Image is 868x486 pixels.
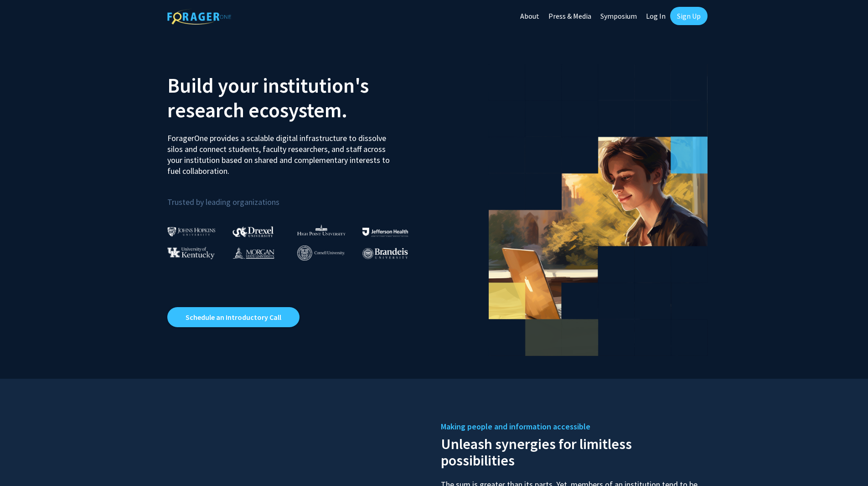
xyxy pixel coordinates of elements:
[441,434,701,469] h2: Unleash synergies for limitless possibilities
[167,247,215,259] img: University of Kentucky
[167,307,300,327] a: Opens in a new tab
[362,248,408,259] img: Brandeis University
[670,7,708,25] a: Sign Up
[167,73,427,122] h2: Build your institution's research ecosystem.
[167,227,216,236] img: Johns Hopkins University
[297,225,346,235] img: High Point University
[297,246,345,261] img: Cornell University
[167,126,396,177] p: ForagerOne provides a scalable digital infrastructure to dissolve silos and connect students, fac...
[167,9,231,25] img: ForagerOne Logo
[362,228,408,236] img: Thomas Jefferson University
[441,420,701,434] h5: Making people and information accessible
[232,226,274,237] img: Drexel University
[232,247,274,259] img: Morgan State University
[167,184,427,209] p: Trusted by leading organizations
